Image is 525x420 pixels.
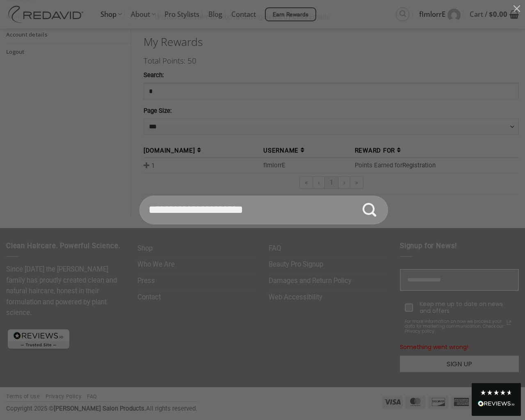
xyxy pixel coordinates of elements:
div: Read All Reviews [472,383,521,416]
div: 4.8 Stars [480,389,513,396]
button: Submit [355,196,384,224]
img: REVIEWS.io [478,401,515,406]
div: Read All Reviews [478,399,515,410]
